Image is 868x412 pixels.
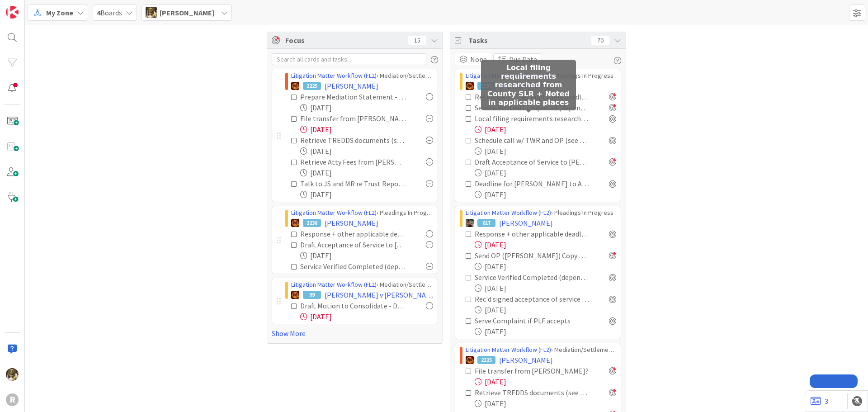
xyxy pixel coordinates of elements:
[300,135,406,146] div: Retrieve TREDDS documents (see 8/23 email)
[811,396,828,407] a: 3
[300,91,406,102] div: Prepare Mediation Statement - DUE [DATE]
[475,294,589,304] div: Rec'd signed acceptance of service from [PERSON_NAME]?
[300,239,406,250] div: Draft Acceptance of Service to [PERSON_NAME] Atty
[485,63,572,107] h5: Local filing requirements researched from County SLR + Noted in applicable places
[303,291,321,299] div: 99
[470,54,487,65] span: None
[475,113,589,124] div: Local filing requirements researched from County SLR + Noted in applicable places
[300,250,433,261] div: [DATE]
[6,393,19,406] div: R
[475,239,616,250] div: [DATE]
[300,189,433,200] div: [DATE]
[475,365,589,376] div: File transfer from [PERSON_NAME]?
[291,71,377,80] a: Litigation Matter Workflow (FL2)
[475,304,616,315] div: [DATE]
[493,53,542,65] button: Due Date
[300,300,406,311] div: Draft Motion to Consolidate - DUE BY [DATE] - sent for review
[97,7,122,18] span: Boards
[475,261,616,272] div: [DATE]
[291,280,377,289] a: Litigation Matter Workflow (FL2)
[325,81,378,91] span: [PERSON_NAME]
[475,283,616,294] div: [DATE]
[300,146,433,156] div: [DATE]
[468,35,587,46] span: Tasks
[477,219,495,227] div: 617
[325,218,378,228] span: [PERSON_NAME]
[291,208,433,218] div: › Pleadings In Progress
[300,124,433,135] div: [DATE]
[475,156,589,167] div: Draft Acceptance of Service to [PERSON_NAME] Atty
[466,345,616,355] div: › Mediation/Settlement Queue
[46,7,73,18] span: My Zone
[475,167,616,178] div: [DATE]
[499,355,553,365] span: [PERSON_NAME]
[325,289,433,300] span: [PERSON_NAME] v [PERSON_NAME]
[466,71,616,81] div: › Pleadings In Progress
[291,219,299,227] img: TR
[97,8,100,17] b: 4
[475,91,589,102] div: Response + other applicable deadlines calendared
[303,82,321,90] div: 2225
[291,208,377,217] a: Litigation Matter Workflow (FL2)
[475,376,616,387] div: [DATE]
[466,71,551,80] a: Litigation Matter Workflow (FL2)
[475,102,589,113] div: Service Verified Completed (depends on service method)
[291,280,433,289] div: › Mediation/Settlement in Progress
[6,6,19,19] img: Visit kanbanzone.com
[291,82,299,90] img: TR
[477,356,495,364] div: 2225
[300,167,433,178] div: [DATE]
[272,53,426,65] input: Search all cards and tasks...
[466,346,551,354] a: Litigation Matter Workflow (FL2)
[272,328,438,339] a: Show More
[300,261,406,272] div: Service Verified Completed (depends on service method)
[300,178,406,189] div: Talk to JS and MR re Trust Report Once Accounting is received
[475,387,589,398] div: Retrieve TREDDS documents (see 8/23 email)
[291,71,433,81] div: › Mediation/Settlement Queue
[477,82,495,90] div: 2238
[499,218,553,228] span: [PERSON_NAME]
[475,135,589,146] div: Schedule call w/ TWR and OP (see 8/25 email)
[509,54,537,65] span: Due Date
[300,156,406,167] div: Retrieve Atty Fees from [PERSON_NAME] and [PERSON_NAME]
[291,291,299,299] img: TR
[466,356,474,364] img: TR
[475,315,586,326] div: Serve Complaint if PLF accepts
[285,35,401,46] span: Focus
[303,219,321,227] div: 2238
[466,219,474,227] img: MW
[475,326,616,337] div: [DATE]
[6,368,19,381] img: DG
[146,7,157,18] img: DG
[408,36,426,45] div: 15
[475,178,589,189] div: Deadline for [PERSON_NAME] to Answer Complaint : [DATE]
[160,7,214,18] span: [PERSON_NAME]
[475,250,589,261] div: Send OP ([PERSON_NAME]) Copy of Complaint Requesting acceptance of service
[591,36,609,45] div: 70
[300,102,433,113] div: [DATE]
[475,272,589,283] div: Service Verified Completed (depends on service method)
[475,398,616,409] div: [DATE]
[466,82,474,90] img: TR
[475,124,616,135] div: [DATE]
[300,228,406,239] div: Response + other applicable deadlines calendared
[475,228,589,239] div: Response + other applicable deadlines calendared
[300,311,433,322] div: [DATE]
[300,113,406,124] div: File transfer from [PERSON_NAME]?
[475,189,616,200] div: [DATE]
[475,146,616,156] div: [DATE]
[466,208,551,217] a: Litigation Matter Workflow (FL2)
[466,208,616,218] div: › Pleadings In Progress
